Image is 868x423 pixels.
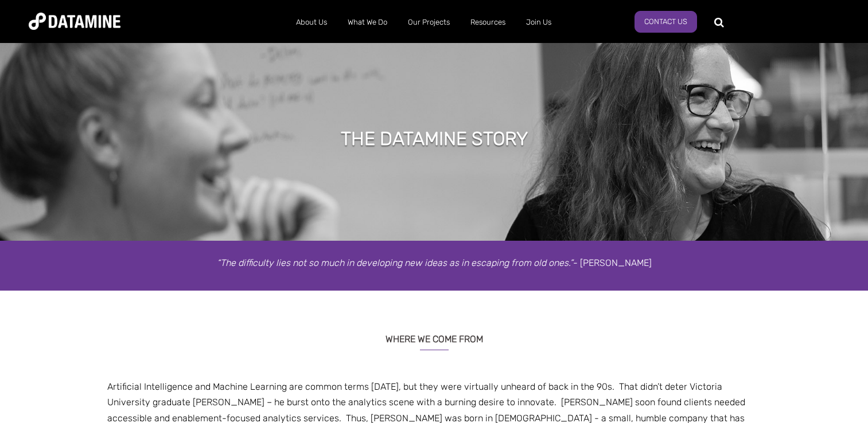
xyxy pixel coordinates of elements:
a: Resources [460,7,516,37]
a: About Us [286,7,337,37]
em: “The difficulty lies not so much in developing new ideas as in escaping from old ones.” [217,257,573,268]
a: Contact Us [635,11,697,33]
img: Datamine [29,13,120,30]
h3: WHERE WE COME FROM [99,319,770,350]
a: Join Us [516,7,562,37]
a: Our Projects [398,7,460,37]
p: - [PERSON_NAME] [99,255,770,271]
h1: THE DATAMINE STORY [341,126,528,151]
a: What We Do [337,7,398,37]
